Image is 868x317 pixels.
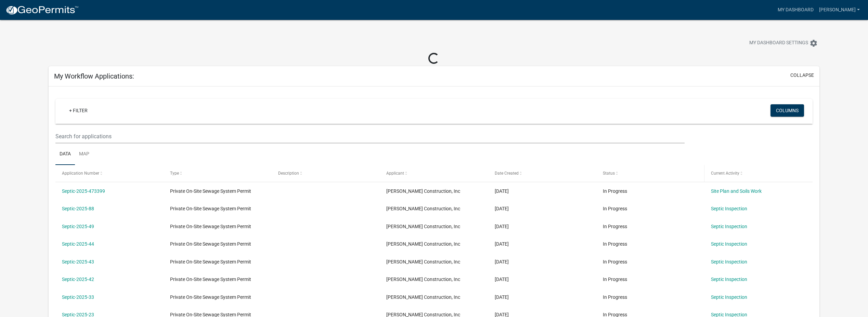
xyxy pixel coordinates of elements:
span: Application Number [62,171,99,176]
span: Private On-Site Sewage System Permit [170,277,251,282]
a: Septic Inspection [711,241,747,247]
span: Private On-Site Sewage System Permit [170,188,251,194]
span: 04/29/2025 [495,241,509,247]
h5: My Workflow Applications: [54,72,134,80]
span: Applicant [386,171,404,176]
span: Private On-Site Sewage System Permit [170,259,251,265]
datatable-header-cell: Description [272,165,380,181]
span: Poisel Construction, Inc [386,224,460,229]
a: + Filter [64,104,93,117]
span: 04/25/2025 [495,277,509,282]
a: Septic Inspection [711,294,747,300]
span: In Progress [603,259,627,265]
span: Status [603,171,615,176]
button: My Dashboard Settingssettings [744,36,823,50]
span: Private On-Site Sewage System Permit [170,206,251,211]
input: Search for applications [55,129,685,143]
span: In Progress [603,241,627,247]
span: Description [278,171,299,176]
a: Septic-2025-49 [62,224,94,229]
datatable-header-cell: Applicant [380,165,488,181]
span: In Progress [603,206,627,211]
span: In Progress [603,294,627,300]
a: [PERSON_NAME] [816,3,863,16]
button: collapse [790,72,814,79]
span: Current Activity [711,171,739,176]
a: Septic-2025-33 [62,294,94,300]
button: Columns [770,104,804,117]
span: Private On-Site Sewage System Permit [170,224,251,229]
a: Map [75,143,93,165]
a: Septic-2025-42 [62,277,94,282]
span: Private On-Site Sewage System Permit [170,241,251,247]
span: 05/13/2025 [495,224,509,229]
span: Poisel Construction, Inc [386,259,460,265]
span: Poisel Construction, Inc [386,294,460,300]
a: Data [55,143,75,165]
span: 08/20/2025 [495,206,509,211]
a: Site Plan and Soils Work [711,188,762,194]
a: My Dashboard [775,3,816,16]
span: Date Created [495,171,519,176]
span: Poisel Construction, Inc [386,277,460,282]
span: In Progress [603,224,627,229]
span: Poisel Construction, Inc [386,206,460,211]
a: Septic-2025-473399 [62,188,105,194]
span: In Progress [603,277,627,282]
span: Poisel Construction, Inc [386,188,460,194]
a: Septic Inspection [711,277,747,282]
a: Septic Inspection [711,224,747,229]
datatable-header-cell: Application Number [55,165,164,181]
a: Septic-2025-43 [62,259,94,265]
a: Septic Inspection [711,259,747,265]
span: 04/07/2025 [495,294,509,300]
span: Private On-Site Sewage System Permit [170,294,251,300]
a: Septic Inspection [711,206,747,211]
span: 04/25/2025 [495,259,509,265]
datatable-header-cell: Current Activity [704,165,813,181]
a: Septic-2025-88 [62,206,94,211]
datatable-header-cell: Type [164,165,272,181]
i: settings [809,39,818,47]
span: Poisel Construction, Inc [386,241,460,247]
a: Septic-2025-44 [62,241,94,247]
span: My Dashboard Settings [749,39,808,47]
span: In Progress [603,188,627,194]
datatable-header-cell: Date Created [488,165,596,181]
datatable-header-cell: Status [596,165,704,181]
span: 09/04/2025 [495,188,509,194]
span: Type [170,171,179,176]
